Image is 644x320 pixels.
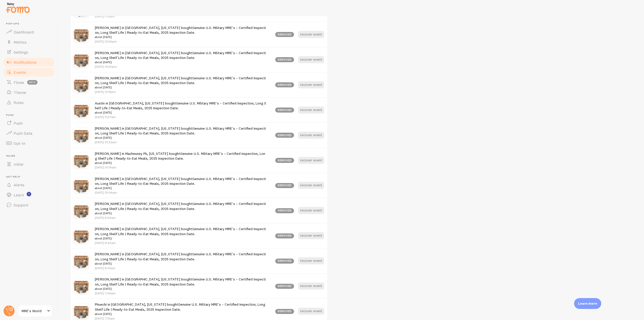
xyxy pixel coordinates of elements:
[95,176,266,186] a: Genuine U.S. Military MRE's – Certified Inspection, Long Shelf Life | Ready-to-Eat Meals, 2025 In...
[298,257,324,264] button: recover event
[14,50,28,55] span: Settings
[3,200,55,210] a: Support
[95,151,266,165] span: [PERSON_NAME] in Machesney Pk, [US_STATE] bought
[275,309,294,314] div: removed
[275,208,294,213] div: removed
[95,101,266,115] span: Austin in [GEOGRAPHIC_DATA], [US_STATE] bought
[95,39,266,44] p: [DATE] 12:56pm
[95,201,266,216] span: [PERSON_NAME] in [GEOGRAPHIC_DATA], [US_STATE] bought
[95,126,266,135] a: Genuine U.S. Military MRE's – Certified Inspection, Long Shelf Life | Ready-to-Eat Meals, 2025 In...
[14,80,24,85] span: Flows
[14,182,24,187] span: Alerts
[95,110,266,115] small: about [DATE]
[95,51,266,65] span: [PERSON_NAME] in [GEOGRAPHIC_DATA], [US_STATE] bought
[14,202,28,207] span: Support
[14,40,27,45] span: Metrics
[74,304,89,319] img: ON_SALE_NOW_1b10fb9e-5db4-41b3-bc1c-1aa4cbf901fb_small.png
[27,80,37,85] span: beta
[74,27,89,42] img: ON_SALE_NOW_1b10fb9e-5db4-41b3-bc1c-1aa4cbf901fb_small.png
[95,287,266,291] small: about [DATE]
[95,35,266,39] small: about [DATE]
[298,106,324,114] button: recover event
[298,132,324,139] button: recover event
[95,302,265,311] a: Genuine U.S. Military MRE's – Certified Inspection, Long Shelf Life | Ready-to-Eat Meals, 2025 In...
[95,241,266,245] p: [DATE] 8:43am
[95,115,266,119] p: [DATE] 11:57am
[74,128,89,143] img: ON_SALE_NOW_1b10fb9e-5db4-41b3-bc1c-1aa4cbf901fb_small.png
[95,227,266,236] a: Genuine U.S. Military MRE's – Certified Inspection, Long Shelf Life | Ready-to-Eat Meals, 2025 In...
[3,37,55,47] a: Metrics
[95,236,266,241] small: about [DATE]
[95,140,266,144] p: [DATE] 10:23am
[95,252,266,261] a: Genuine U.S. Military MRE's – Certified Inspection, Long Shelf Life | Ready-to-Eat Meals, 2025 In...
[6,22,55,25] span: Pop-ups
[3,87,55,97] a: Theme
[18,305,52,317] a: MRE's World
[95,190,266,195] p: [DATE] 10:04am
[95,176,266,191] span: [PERSON_NAME] in [GEOGRAPHIC_DATA], [US_STATE] bought
[3,138,55,148] a: Opt-In
[275,284,294,289] div: removed
[95,25,266,35] a: Genuine U.S. Military MRE's – Certified Inspection, Long Shelf Life | Ready-to-Eat Meals, 2025 In...
[74,228,89,243] img: ON_SALE_NOW_1b10fb9e-5db4-41b3-bc1c-1aa4cbf901fb_small.png
[298,31,324,38] button: recover event
[95,151,265,161] a: Genuine U.S. Military MRE's – Certified Inspection, Long Shelf Life | Ready-to-Eat Meals, 2025 In...
[95,186,266,190] small: about [DATE]
[275,32,294,37] div: removed
[95,227,266,241] span: [PERSON_NAME] in [GEOGRAPHIC_DATA], [US_STATE] bought
[95,85,266,90] small: about [DATE]
[275,82,294,87] div: removed
[95,266,266,270] p: [DATE] 8:01am
[95,76,266,90] span: [PERSON_NAME] in [GEOGRAPHIC_DATA], [US_STATE] bought
[3,118,55,128] a: Push
[14,162,23,167] span: Inline
[95,291,266,295] p: [DATE] 7:44am
[27,192,31,196] svg: <p>Watch New Feature Tutorials!</p>
[95,76,266,85] a: Genuine U.S. Military MRE's – Certified Inspection, Long Shelf Life | Ready-to-Eat Meals, 2025 In...
[74,77,89,92] img: ON_SALE_NOW_1b10fb9e-5db4-41b3-bc1c-1aa4cbf901fb_small.png
[95,211,266,216] small: about [DATE]
[74,178,89,193] img: ON_SALE_NOW_1b10fb9e-5db4-41b3-bc1c-1aa4cbf901fb_small.png
[3,57,55,67] a: Notifications
[3,27,55,37] a: Dashboard
[95,165,266,169] p: [DATE] 10:19am
[3,47,55,57] a: Settings
[74,203,89,218] img: ON_SALE_NOW_1b10fb9e-5db4-41b3-bc1c-1aa4cbf901fb_small.png
[95,60,266,64] small: about [DATE]
[14,60,36,65] span: Notifications
[574,298,601,309] div: Learn more
[298,81,324,88] button: recover event
[95,101,266,110] a: Genuine U.S. Military MRE's – Certified Inspection, Long Shelf Life | Ready-to-Eat Meals, 2025 In...
[3,67,55,77] a: Events
[14,121,23,126] span: Push
[3,190,55,200] a: Learn
[3,159,55,169] a: Inline
[95,126,266,140] span: [PERSON_NAME] in [GEOGRAPHIC_DATA], [US_STATE] bought
[275,108,294,113] div: removed
[95,25,266,40] span: [PERSON_NAME] in [GEOGRAPHIC_DATA], [US_STATE] bought
[6,154,55,158] span: Inline
[275,233,294,238] div: removed
[298,282,324,290] button: recover event
[298,182,324,189] button: recover event
[95,135,266,140] small: about [DATE]
[275,158,294,163] div: removed
[74,102,89,118] img: ON_SALE_NOW_1b10fb9e-5db4-41b3-bc1c-1aa4cbf901fb_small.png
[6,114,55,117] span: Push
[95,90,266,94] p: [DATE] 12:18pm
[74,253,89,268] img: ON_SALE_NOW_1b10fb9e-5db4-41b3-bc1c-1aa4cbf901fb_small.png
[298,56,324,63] button: recover event
[578,301,597,306] p: Learn more
[95,51,266,60] a: Genuine U.S. Military MRE's – Certified Inspection, Long Shelf Life | Ready-to-Eat Meals, 2025 In...
[298,232,324,239] button: recover event
[95,201,266,211] a: Genuine U.S. Military MRE's – Certified Inspection, Long Shelf Life | Ready-to-Eat Meals, 2025 In...
[14,100,24,105] span: Rules
[298,308,324,315] button: recover event
[275,259,294,264] div: removed
[95,277,266,291] span: [PERSON_NAME] in [GEOGRAPHIC_DATA], [US_STATE] bought
[275,57,294,62] div: removed
[95,161,266,165] small: about [DATE]
[95,277,266,286] a: Genuine U.S. Military MRE's – Certified Inspection, Long Shelf Life | Ready-to-Eat Meals, 2025 In...
[95,302,266,316] span: Phuechi in [GEOGRAPHIC_DATA], [US_STATE] bought
[298,157,324,164] button: recover event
